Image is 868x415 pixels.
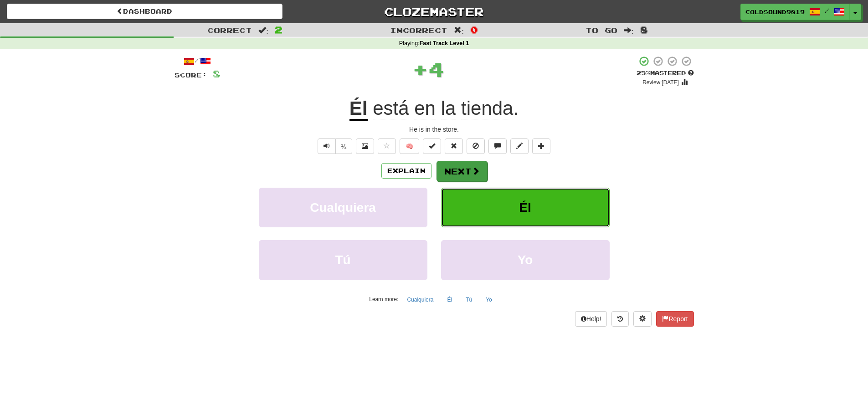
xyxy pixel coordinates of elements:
[442,293,457,307] button: Él
[378,138,396,154] button: Favorite sentence (alt+f)
[414,97,436,119] span: en
[381,163,431,179] button: Explain
[258,26,268,34] span: :
[624,26,634,34] span: :
[349,97,368,121] u: Él
[454,26,464,34] span: :
[488,138,507,154] button: Discuss sentence (alt+u)
[437,161,488,182] button: Next
[441,240,610,280] button: Yo
[356,138,374,154] button: Show image (alt+x)
[400,138,419,154] button: 🧠
[428,58,444,81] span: 4
[586,26,617,35] span: To go
[373,97,409,119] span: está
[510,138,529,154] button: Edit sentence (alt+d)
[441,97,456,119] span: la
[656,311,693,327] button: Report
[412,56,428,83] span: +
[213,68,221,79] span: 8
[640,24,648,35] span: 8
[275,24,282,35] span: 2
[335,138,353,154] button: ½
[481,293,497,307] button: Yo
[175,71,207,79] span: Score:
[175,125,694,134] div: He is in the store.
[390,26,447,35] span: Incorrect
[518,253,533,267] span: Yo
[296,4,572,20] a: Clozemaster
[611,311,629,327] button: Round history (alt+y)
[575,311,607,327] button: Help!
[402,293,438,307] button: Cualquiera
[7,4,282,19] a: Dashboard
[369,296,398,302] small: Learn more:
[441,188,610,227] button: Él
[519,200,531,215] span: Él
[335,253,350,267] span: Tú
[740,4,850,20] a: ColdSound9819 /
[420,40,469,46] strong: Fast Track Level 1
[423,138,441,154] button: Set this sentence to 100% Mastered (alt+m)
[316,138,353,154] div: Text-to-speech controls
[368,97,519,119] span: .
[310,200,376,215] span: Cualquiera
[825,7,829,14] span: /
[207,26,252,35] span: Correct
[745,8,805,16] span: ColdSound9819
[445,138,463,154] button: Reset to 0% Mastered (alt+r)
[259,188,427,227] button: Cualquiera
[532,138,550,154] button: Add to collection (alt+a)
[461,293,477,307] button: Tú
[637,69,694,77] div: Mastered
[637,69,650,77] span: 25 %
[259,240,427,280] button: Tú
[461,97,513,119] span: tienda
[318,138,336,154] button: Play sentence audio (ctl+space)
[470,24,478,35] span: 0
[467,138,485,154] button: Ignore sentence (alt+i)
[175,56,221,67] div: /
[642,79,679,86] small: Review: [DATE]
